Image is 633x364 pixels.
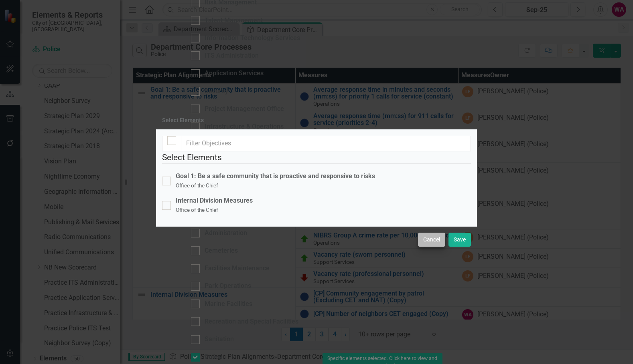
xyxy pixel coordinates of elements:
[176,196,253,205] div: Internal Division Measures
[162,117,204,123] div: Select Elements
[418,233,445,247] button: Cancel
[162,151,471,164] legend: Select Elements
[176,182,218,189] small: Office of the Chief
[176,172,375,181] div: Goal 1: Be a safe community that is proactive and responsive to risks
[181,136,471,151] input: Filter Objectives
[176,207,218,213] small: Office of the Chief
[448,233,471,247] button: Save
